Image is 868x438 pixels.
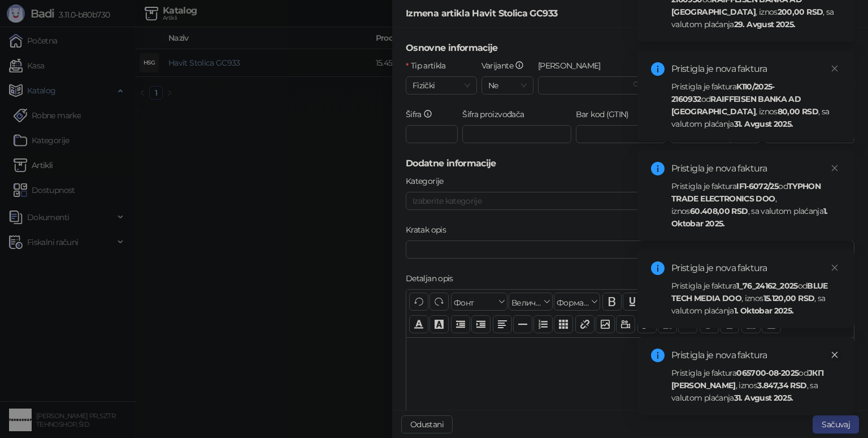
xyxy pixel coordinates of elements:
div: Pristigla je faktura od , iznos , sa valutom plaćanja [671,280,841,317]
button: Odustani [401,415,453,433]
strong: 29. Avgust 2025. [734,19,796,29]
div: Pristigla je nova faktura [671,261,841,275]
a: Close [828,162,841,174]
button: Хоризонтална линија [513,315,532,333]
div: Izmena artikla Havit Stolica GC933 [406,7,841,20]
button: Поврати [409,293,428,311]
a: Close [828,261,841,274]
strong: 31. Avgust 2025. [734,393,793,403]
strong: 31. Avgust 2025. [734,119,793,129]
input: Robna marka [545,77,630,94]
label: Tip artikla [406,59,453,72]
label: Kratak opis [406,224,453,236]
input: Šifra proizvođača [462,125,571,143]
div: Pristigla je nova faktura [671,62,841,76]
div: Pristigla je faktura od , iznos , sa valutom plaćanja [671,180,841,230]
label: Šifra proizvođača [462,108,531,121]
input: Kratak opis [406,241,854,259]
button: Подебљано [602,293,622,311]
a: Close [828,62,841,75]
button: Величина [509,293,553,311]
strong: IF1-6072/25 [736,181,778,191]
span: info-circle [651,162,665,175]
div: Pristigla je nova faktura [671,162,841,175]
strong: 80,00 RSD [778,106,818,117]
strong: 3.847,34 RSD [757,380,806,390]
span: close [831,264,839,272]
button: Фонт [451,293,507,311]
strong: 1. Oktobar 2025. [734,306,794,316]
button: Листа [533,315,553,333]
label: Kategorije [406,175,450,187]
button: Извлачење [451,315,470,333]
button: Видео [616,315,635,333]
span: close [831,164,839,172]
strong: 1_76_24162_2025 [736,281,797,291]
button: Слика [596,315,615,333]
div: Pristigla je nova faktura [671,349,841,362]
button: Увлачење [471,315,491,333]
strong: RAIFFEISEN BANKA AD [GEOGRAPHIC_DATA] [671,94,801,117]
button: Sačuvaj [813,415,859,433]
button: Табела [554,315,573,333]
h5: Osnovne informacije [406,41,854,55]
span: Fizički [413,77,470,94]
h5: Dodatne informacije [406,157,854,170]
label: Detaljan opis [406,272,460,285]
span: close [831,351,839,359]
strong: 065700-08-2025 [736,368,798,378]
button: Поравнање [493,315,512,333]
span: Ne [488,77,527,94]
input: Bar kod (GTIN) [576,125,666,143]
button: Подвучено [623,293,642,311]
label: Robna marka [538,59,607,72]
span: info-circle [651,261,665,275]
strong: 60.408,00 RSD [690,206,748,216]
div: Pristigla je faktura od , iznos , sa valutom plaćanja [671,80,841,130]
strong: K110/2025-2160932 [671,81,775,104]
label: Šifra [406,108,440,121]
button: Веза [575,315,594,333]
strong: BLUE TECH MEDIA DOO [671,281,828,303]
label: Varijante [481,59,531,72]
span: info-circle [651,62,665,76]
button: Боја позадине [429,315,449,333]
span: close [831,65,839,72]
button: Боја текста [409,315,428,333]
strong: 1. Oktobar 2025. [671,206,828,229]
label: Bar kod (GTIN) [576,108,636,121]
strong: 15.120,00 RSD [763,293,815,303]
button: Понови [429,293,449,311]
div: Pristigla je faktura od , iznos , sa valutom plaćanja [671,367,841,404]
a: Close [828,349,841,361]
strong: 200,00 RSD [778,7,823,17]
span: info-circle [651,349,665,362]
button: Формати [554,293,600,311]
